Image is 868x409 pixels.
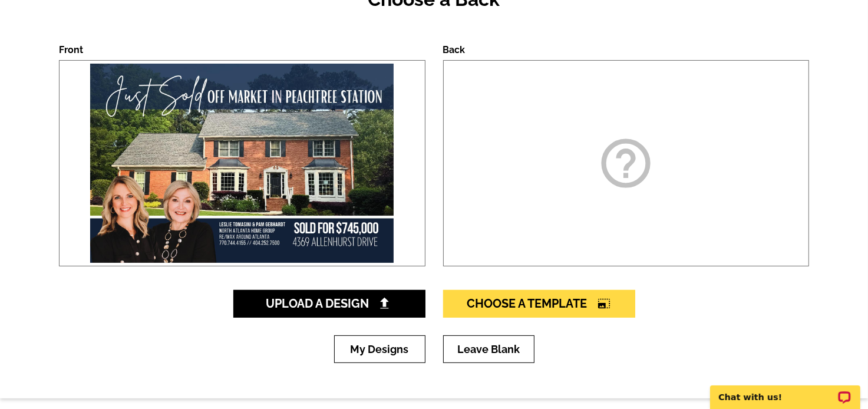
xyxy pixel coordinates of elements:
[596,134,655,193] i: help_outline
[87,61,397,266] img: large-thumb.jpg
[266,296,392,311] span: Upload A Design
[702,372,868,409] iframe: LiveChat chat widget
[443,290,635,318] a: Choose A Templatephoto_size_select_large
[598,298,611,309] i: photo_size_select_large
[443,335,534,363] a: Leave Blank
[467,296,611,311] span: Choose A Template
[443,44,466,55] label: Back
[233,290,425,318] a: Upload A Design
[334,335,425,363] a: My Designs
[59,44,83,55] label: Front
